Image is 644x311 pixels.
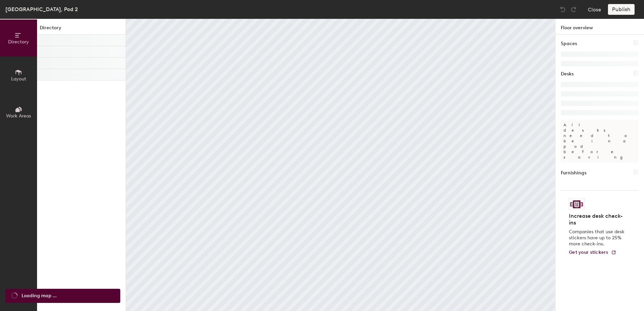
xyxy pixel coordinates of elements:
[6,113,31,119] span: Work Areas
[561,40,577,47] h1: Spaces
[22,292,57,300] span: Loading map ...
[569,229,626,247] p: Companies that use desk stickers have up to 25% more check-ins.
[561,70,574,78] h1: Desks
[569,249,608,255] span: Get your stickers
[37,24,126,35] h1: Directory
[569,213,626,226] h4: Increase desk check-ins
[588,4,601,15] button: Close
[5,5,78,13] div: [GEOGRAPHIC_DATA], Pod 2
[126,19,555,311] canvas: Map
[569,250,616,255] a: Get your stickers
[559,6,566,13] img: Undo
[561,169,586,177] h1: Furnishings
[561,119,639,163] p: All desks need to be in a pod before saving
[8,39,29,45] span: Directory
[11,76,26,82] span: Layout
[555,19,644,35] h1: Floor overview
[569,199,584,210] img: Sticker logo
[570,6,577,13] img: Redo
